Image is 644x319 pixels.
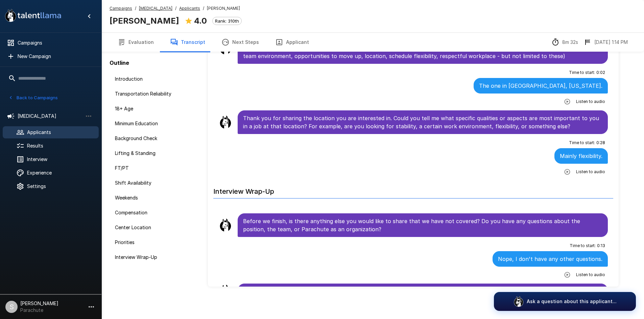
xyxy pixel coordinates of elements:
button: Evaluation [110,33,162,52]
div: Shift Availability [110,177,188,189]
span: Weekends [115,194,183,201]
span: / [175,5,176,12]
button: Applicant [267,33,317,52]
p: 8m 32s [562,39,578,46]
button: Next Steps [213,33,267,52]
span: Time to start : [569,69,595,76]
div: Background Check [110,132,188,144]
span: 0 : 13 [597,242,605,249]
div: The time between starting and completing the interview [551,38,578,46]
div: Center Location [110,221,188,234]
span: Listen to audio [576,271,605,278]
button: Transcript [162,33,213,52]
b: 4.0 [194,16,207,26]
u: [MEDICAL_DATA] [139,6,172,11]
span: Priorities [115,239,183,246]
span: Introduction [115,76,183,82]
div: Compensation [110,207,188,219]
b: [PERSON_NAME] [110,16,179,26]
span: Lifting & Standing [115,150,183,157]
div: The date and time when the interview was completed [583,38,628,46]
img: llama_clean.png [219,218,232,232]
span: / [135,5,136,12]
span: Compensation [115,209,183,216]
span: Center Location [115,224,183,231]
p: [DATE] 1:14 PM [594,39,628,46]
span: / [203,5,204,12]
span: Time to start : [569,139,595,146]
img: llama_clean.png [219,115,232,129]
div: Weekends [110,192,188,204]
img: llama_clean.png [219,285,232,298]
span: 18+ Age [115,105,183,112]
button: Ask a question about this applicant... [494,292,636,311]
div: 18+ Age [110,103,188,115]
p: Mainly flexibility. [560,152,602,160]
u: Applicants [179,6,200,11]
p: Ask a question about this applicant... [527,298,617,305]
span: 0 : 02 [596,69,605,76]
span: Rank: 310th [213,18,241,24]
div: FT/PT [110,162,188,174]
span: FT/PT [115,165,183,171]
span: Time to start : [570,242,596,249]
span: [PERSON_NAME] [207,5,240,12]
span: 0 : 28 [596,139,605,146]
p: Nope, I don't have any other questions. [498,255,602,263]
span: Listen to audio [576,168,605,175]
p: Before we finish, is there anything else you would like to share that we have not covered? Do you... [243,217,603,233]
div: Interview Wrap-Up [110,251,188,263]
div: Lifting & Standing [110,147,188,159]
p: Thank you for sharing the location you are interested in. Could you tell me what specific qualiti... [243,114,603,130]
div: Transportation Reliability [110,88,188,100]
div: Priorities [110,236,188,248]
span: Listen to audio [576,98,605,105]
u: Campaigns [110,6,132,11]
span: Background Check [115,135,183,142]
b: Outline [110,59,129,66]
div: Minimum Education [110,117,188,130]
span: Minimum Education [115,120,183,127]
div: Introduction [110,73,188,85]
img: logo_glasses@2x.png [513,296,524,307]
p: The one in [GEOGRAPHIC_DATA], [US_STATE]. [479,82,602,90]
span: Transportation Reliability [115,90,183,97]
h6: Interview Wrap-Up [213,181,614,198]
span: Interview Wrap-Up [115,254,183,261]
span: Shift Availability [115,180,183,186]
